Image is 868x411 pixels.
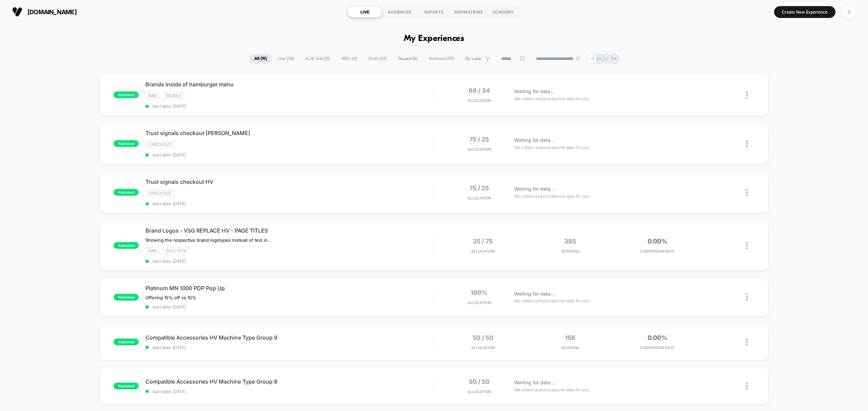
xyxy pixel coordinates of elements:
span: start date: [DATE] [145,304,434,309]
span: Trust signals checkout HV [145,178,434,185]
span: We collect and process the data for you [514,144,589,151]
span: CONVERSION RATE [615,345,699,350]
span: Brand Logos - VSG REPLACE HV - PAGE TITLES [145,227,434,234]
span: We collect and process the data for you [514,298,589,304]
span: Compatible Accessories HV Machine Type Group 8 [145,378,434,385]
span: We collect and process the data for you [514,95,589,102]
span: start date: [DATE] [145,389,434,394]
span: Allocation [468,98,491,103]
span: [DOMAIN_NAME] [27,8,77,16]
p: LC [604,56,609,61]
span: Showing the respective brand logotypes instead of text in tabs [145,237,271,243]
span: Trust signals checkout [PERSON_NAME] [145,130,434,136]
span: published [114,242,139,249]
span: Waiting for data... [514,88,554,95]
span: start date: [DATE] [145,104,434,109]
img: close [746,140,748,147]
div: ACADEMY [486,6,520,17]
span: NAV [145,92,160,100]
span: 75 / 25 [469,185,489,192]
span: start date: [DATE] [145,152,434,157]
img: close [746,339,748,346]
img: Visually logo [12,7,22,17]
span: 25 / 75 [473,238,493,245]
span: By Label [466,56,482,61]
span: published [114,383,139,389]
span: 156 [565,334,575,341]
span: Live ( 30 ) [273,54,299,63]
span: Allocation [468,196,491,200]
img: close [746,91,748,99]
div: D [843,5,856,19]
span: CONVERSION RATE [615,249,699,254]
span: Waiting for data... [514,290,554,298]
span: We collect and process the data for you [514,387,589,393]
span: 0.00% [648,334,667,341]
button: Create New Experience [774,6,835,18]
div: + 9 [587,54,597,64]
span: Sessions [528,345,612,350]
span: start date: [DATE] [145,259,434,264]
span: published [114,140,139,147]
span: A/B Test ( 21 ) [300,54,335,63]
span: 0.00% [648,238,667,245]
span: checkout [145,189,175,197]
span: 100% ( 9 ) [336,54,362,63]
span: Sessions [528,249,612,254]
button: [DOMAIN_NAME] [10,6,79,17]
span: 100% [471,289,488,296]
span: We collect and process the data for you [514,193,589,199]
img: close [746,189,748,196]
span: NAV [145,247,160,255]
span: 66 / 34 [469,87,490,94]
span: Platinum MN 1000 PDP Pop Up [145,285,434,291]
img: close [746,242,748,249]
p: BD [596,56,602,61]
span: published [114,189,139,196]
span: Waiting for data... [514,185,554,193]
span: Allocation [468,389,491,394]
span: Paused ( 8 ) [393,54,423,63]
span: Allocation [468,300,491,305]
span: Mobile [163,92,184,100]
span: Compatible Accessories HV Machine Type Group 9 [145,334,434,341]
span: 75 / 25 [469,136,489,143]
div: LIVE [348,6,382,17]
span: published [114,339,139,345]
img: close [746,383,748,390]
span: Allocation [471,345,495,350]
span: Waiting for data... [514,379,554,386]
span: Offering 15% off vs 10% [145,295,196,300]
h1: My Experiences [404,34,465,44]
div: INSPIRATIONS [451,6,486,17]
span: Brands inside of hamburger menu [145,81,434,88]
div: REPORTS [417,6,451,17]
span: Draft ( 53 ) [363,54,392,63]
span: published [114,294,139,301]
span: 50 / 50 [473,334,493,341]
img: end [576,57,580,61]
span: start date: [DATE] [145,201,434,206]
span: Archived ( 131 ) [424,54,459,63]
span: Allocation [468,147,491,152]
span: start date: [DATE] [145,345,434,350]
span: All ( 91 ) [249,54,272,63]
div: AUDIENCES [382,6,417,17]
img: close [746,294,748,301]
span: 385 [564,238,576,245]
span: checkout [145,140,175,148]
span: Waiting for data... [514,136,554,144]
p: PK [611,56,617,61]
span: 50 / 50 [469,378,490,385]
button: D [841,5,858,19]
span: Allocation [471,249,495,254]
span: published [114,91,139,98]
span: Full site [163,247,189,255]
